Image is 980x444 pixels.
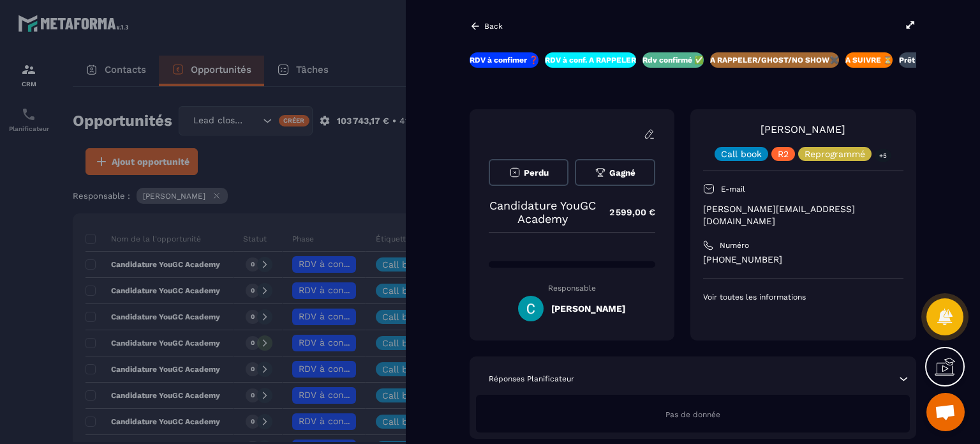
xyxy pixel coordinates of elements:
[489,284,655,293] p: Responsable
[721,184,745,194] p: E-mail
[805,149,865,158] p: Reprogrammé
[721,149,762,158] p: Call book
[484,22,503,31] p: Back
[875,149,891,162] p: +5
[489,159,568,186] button: Perdu
[470,55,538,65] p: RDV à confimer ❓
[710,55,839,65] p: A RAPPELER/GHOST/NO SHOW✖️
[551,303,625,314] h5: [PERSON_NAME]
[703,292,903,302] p: Voir toutes les informations
[642,55,704,65] p: Rdv confirmé ✅
[761,123,845,135] a: [PERSON_NAME]
[524,168,549,178] span: Perdu
[609,168,635,178] span: Gagné
[575,159,655,186] button: Gagné
[597,200,655,225] p: 2 599,00 €
[778,149,789,158] p: R2
[545,55,636,65] p: RDV à conf. A RAPPELER
[926,393,965,431] div: Ouvrir le chat
[703,203,903,227] p: [PERSON_NAME][EMAIL_ADDRESS][DOMAIN_NAME]
[489,199,597,226] p: Candidature YouGC Academy
[845,55,893,65] p: A SUIVRE ⏳
[703,254,903,266] p: [PHONE_NUMBER]
[665,410,720,419] span: Pas de donnée
[720,240,749,250] p: Numéro
[489,374,574,384] p: Réponses Planificateur
[899,55,963,65] p: Prêt à acheter 🎰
